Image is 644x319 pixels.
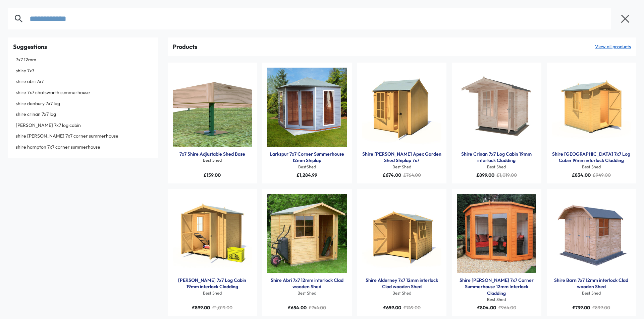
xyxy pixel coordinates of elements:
span: £834.00 [572,172,591,178]
div: Shire Holt Apex Garden Shed Shiplap 7x7 [362,151,442,164]
a: shire 7x7 [13,66,153,76]
a: shire hampton 7x7 corner summerhouse [13,142,153,152]
a: [PERSON_NAME] 7x7 log cabin [13,121,153,131]
a: shire crinan 7x7 log [13,109,153,119]
img: Shire Holt Apex Garden Shed Shiplap 7x7 - Best Shed [362,68,442,147]
div: Best Shed [552,164,631,170]
a: Shire [GEOGRAPHIC_DATA] 7x7 Log Cabin 19mm interlock Cladding [552,151,631,164]
span: £1,284.99 [297,172,317,178]
div: Best Shed [173,157,252,163]
a: Shire Crinan 7x7 Log Cabin 19mm interlock Cladding [457,151,536,164]
span: £949.00 [593,172,611,178]
span: £804.00 [477,305,496,311]
a: Shire [PERSON_NAME] Apex Garden Shed Shiplap 7x7 [362,151,442,164]
div: BestShed [267,164,347,170]
span: £839.00 [592,305,610,311]
a: Products: Shire Alderney 7x7 12mm interlock Clad wooden Shed [362,194,442,273]
div: Best Shed [457,164,536,170]
span: £659.00 [383,305,401,311]
span: £964.00 [498,305,516,311]
span: £1,019.00 [212,305,232,311]
div: Products [173,43,197,51]
img: Shire Danbury 7x7 Log Cabin 19mm interlock Cladding - Best Shed [552,68,631,147]
a: Products: Shire Barn 7x7 12mm interlock Clad wooden Shed [552,194,631,273]
a: Products: Shire Barclay 7x7 Corner Summerhouse 12mm Interlock Cladding [457,194,536,273]
img: Shire Barclay 7x7 Corner Summerhouse 12mm Interlock Cladding - Best Shed [457,194,536,273]
a: [PERSON_NAME] 7x7 Log Cabin 19mm interlock Cladding [173,277,252,290]
a: 7x7 12mm [13,55,153,65]
a: shire [PERSON_NAME] 7x7 corner summerhouse [13,131,153,141]
a: View all products [595,44,631,50]
div: Best Shed [552,290,631,296]
div: Shire Barclay 7x7 Corner Summerhouse 12mm Interlock Cladding [457,277,536,297]
a: 7x7 Shire Adjustable Shed Base [179,151,245,158]
a: Products: 7x7 Shire Adjustable Shed Base [173,68,252,147]
img: Shire Alderney 7x7 12mm interlock Clad wooden Shed - Best Shed [362,194,442,273]
span: £654.00 [288,305,307,311]
div: Best Shed [173,290,252,296]
img: Shire Barn 7x7 12mm interlock Clad wooden Shed - Best Shed [552,194,631,273]
div: Best Shed [457,297,536,303]
img: Shire Bradley 7x7 Log Cabin 19mm interlock Cladding - Best Shed [173,194,252,273]
img: Shire Abri 7x7 12mm interlock Clad wooden Shed - Best Shed [267,194,347,273]
a: Shire Barn 7x7 12mm interlock Clad wooden Shed [552,277,631,290]
span: £1,019.00 [496,172,517,178]
div: Shire Bradley 7x7 Log Cabin 19mm interlock Cladding [173,277,252,290]
a: Products: Shire Crinan 7x7 Log Cabin 19mm interlock Cladding [457,68,536,147]
span: £764.00 [403,172,421,178]
div: 7x7 Shire Adjustable Shed Base [173,151,252,158]
div: Best Shed [362,290,442,296]
div: Best Shed [267,290,347,296]
span: £749.00 [403,305,421,311]
span: £159.00 [204,172,221,178]
span: £744.00 [309,305,326,311]
a: Products: Shire Bradley 7x7 Log Cabin 19mm interlock Cladding [173,194,252,273]
a: shire danbury 7x7 log [13,99,153,109]
a: Shire [PERSON_NAME] 7x7 Corner Summerhouse 12mm Interlock Cladding [457,277,536,297]
span: £899.00 [476,172,494,178]
a: Products: Shire Abri 7x7 12mm interlock Clad wooden Shed [267,194,347,273]
span: £674.00 [383,172,401,178]
a: Larkspur 7x7 Corner Summerhouse 12mm Shiplap [267,151,347,164]
a: Products: Larkspur 7x7 Corner Summerhouse 12mm Shiplap [267,68,347,147]
span: £899.00 [192,305,210,311]
a: Products: Shire Danbury 7x7 Log Cabin 19mm interlock Cladding [552,68,631,147]
a: shire abri 7x7 [13,77,153,87]
span: £739.00 [572,305,590,311]
div: Best Shed [362,164,442,170]
div: Shire Danbury 7x7 Log Cabin 19mm interlock Cladding [552,151,631,164]
img: Shire Crinan 7x7 Log Cabin 19mm interlock Cladding - Best Shed [457,68,536,147]
div: Suggestions [13,43,153,51]
a: Shire Alderney 7x7 12mm interlock Clad wooden Shed [362,277,442,290]
a: Shire Abri 7x7 12mm interlock Clad wooden Shed [267,277,347,290]
a: shire 7x7 chatsworth summerhouse [13,88,153,98]
a: Products: Shire Holt Apex Garden Shed Shiplap 7x7 [362,68,442,147]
